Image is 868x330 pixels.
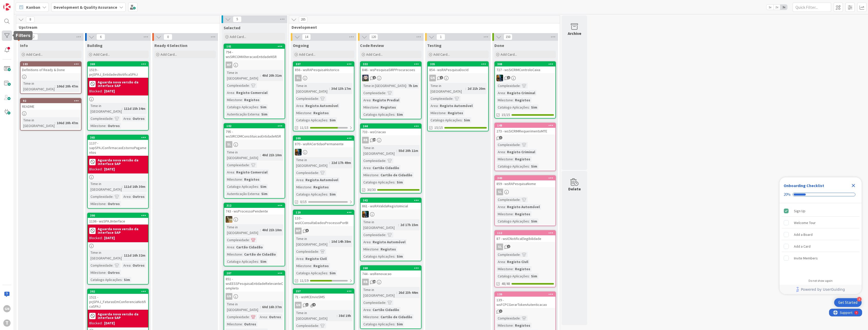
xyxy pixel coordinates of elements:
[293,289,354,294] div: 257
[396,148,397,153] span: :
[513,156,514,162] span: :
[793,3,831,12] input: Quick Filter...
[293,228,354,234] div: MP
[98,80,147,88] b: Aguarda nova versão da interface SAP
[428,66,488,73] div: 854 - wsRAPesquisaDocId
[20,43,28,48] span: Info
[361,66,421,73] div: 846 - wsPesquisaSIRPProcuracoes
[226,162,249,168] div: Complexidade
[55,120,55,126] span: :
[88,213,148,225] div: 3901136 - wsSPAJInterface
[494,43,504,48] span: Done
[784,182,824,189] div: Onboarding Checklist
[55,83,79,89] div: 106d 20h 47m
[293,66,354,73] div: 856 - wsRAPesquisaHistorico
[407,83,419,89] div: 7h 1m
[438,103,438,109] span: :
[529,104,530,110] span: :
[88,62,148,78] div: 3691519 - prjSPAJ_EntidadesNotificaSPAJ
[27,2,28,6] div: 4
[495,231,555,235] div: 112
[834,298,862,307] div: Open Get Started checklist, remaining modules: 4
[794,231,813,238] div: Add a Board
[495,292,555,308] div: 139139 - wsFCPCGerarTokenAutenticacao
[429,83,465,94] div: Time in [GEOGRAPHIC_DATA]
[453,96,453,101] span: :
[260,152,261,158] span: :
[530,163,538,169] div: Sim
[226,149,260,161] div: Time in [GEOGRAPHIC_DATA]
[87,43,103,48] span: Building
[304,103,340,109] div: Registo Automóvel
[23,99,81,103] div: 92
[226,83,249,88] div: Complexidade
[89,103,122,114] div: Time in [GEOGRAPHIC_DATA]
[361,198,421,209] div: 342861 - wsRAValidaRegistoInicial
[369,34,378,40] span: 120
[429,75,436,81] div: GN
[26,16,35,23] span: 8
[293,43,309,48] span: Ongoing
[249,162,250,168] span: :
[361,124,421,129] div: 244
[496,75,503,81] img: JC
[499,136,502,139] span: 1
[784,192,791,197] div: 20%
[782,205,860,217] div: Sign Up is complete.
[433,52,450,57] span: Add Card...
[243,97,261,103] div: Registos
[296,137,354,140] div: 209
[496,90,505,96] div: Area
[378,172,379,178] span: :
[106,123,106,129] span: :
[430,62,488,66] div: 335
[495,123,555,134] div: 148273 - wsSICRIMRequerimentoMTE
[395,112,404,117] div: Sim
[235,90,269,95] div: Registo Comercial
[371,97,371,103] span: :
[21,103,81,110] div: README
[397,148,420,153] div: 55d 20h 11m
[495,176,555,180] div: 340
[224,141,285,148] div: SL
[495,292,555,297] div: 139
[224,62,285,68] div: MP
[849,181,857,190] div: Close Checklist
[465,86,466,91] span: :
[438,103,474,109] div: Registo Automóvel
[89,167,103,172] div: Blocked:
[361,198,421,203] div: 342
[495,176,555,187] div: 340859 - wsRAPesquisaNome
[782,241,860,252] div: Add a Card is incomplete.
[362,211,369,218] img: JC
[495,231,555,242] div: 11287 - wsICNotificaElegibilidade
[242,97,243,103] span: :
[19,25,213,30] span: Upstream
[373,138,376,141] span: 24
[495,62,555,66] div: 308
[224,44,285,60] div: 101794 - wsSIRCOMAlteracaoEntidadeNSR
[373,76,376,79] span: 2
[293,289,354,300] div: 25771 - wsMCEnvioSMS
[505,90,506,96] span: :
[259,111,260,117] span: :
[780,5,787,10] span: 3x
[226,177,242,182] div: Milestone
[293,302,354,308] div: GN
[242,177,243,182] span: :
[21,62,81,66] div: 103
[260,111,269,117] div: Sim
[361,266,421,270] div: 268
[259,104,268,110] div: Sim
[295,103,303,109] div: Area
[106,123,121,129] div: Outros
[93,52,110,57] span: Add Card...
[295,75,302,81] div: SL
[299,52,315,57] span: Add Card...
[233,16,242,22] span: 5
[497,176,555,180] div: 340
[379,172,414,178] div: Cartão de Cidadão
[161,52,177,57] span: Add Card...
[224,49,285,60] div: 794 - wsSIRCOMAlteracaoEntidadeNSR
